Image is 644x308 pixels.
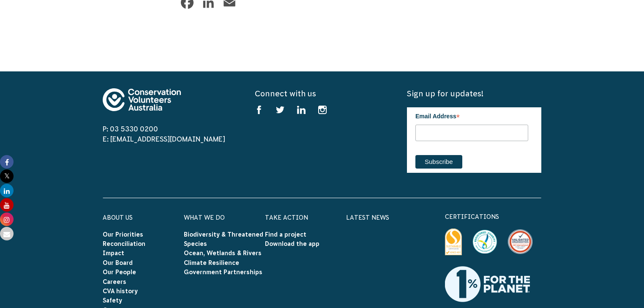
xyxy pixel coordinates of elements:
a: Latest News [346,214,389,221]
a: About Us [103,214,133,221]
a: CVA history [103,288,138,294]
a: Our People [103,269,136,275]
a: Download the app [265,240,319,247]
label: Email Address [415,107,528,123]
h5: Sign up for updates! [407,88,541,99]
a: Government Partnerships [184,269,262,275]
h5: Connect with us [255,88,389,99]
a: Safety [103,297,122,304]
img: logo-footer.svg [103,88,181,111]
a: Ocean, Wetlands & Rivers [184,250,262,256]
a: Take Action [265,214,308,221]
a: Our Board [103,259,133,266]
a: E: [EMAIL_ADDRESS][DOMAIN_NAME] [103,135,225,143]
a: P: 03 5330 0200 [103,125,158,133]
p: certifications [445,212,541,222]
a: What We Do [184,214,225,221]
a: Biodiversity & Threatened Species [184,231,263,247]
a: Climate Resilience [184,259,239,266]
a: Find a project [265,231,306,238]
a: Impact [103,250,124,256]
a: Reconciliation [103,240,145,247]
input: Subscribe [415,155,462,169]
a: Our Priorities [103,231,143,238]
a: Careers [103,278,126,285]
